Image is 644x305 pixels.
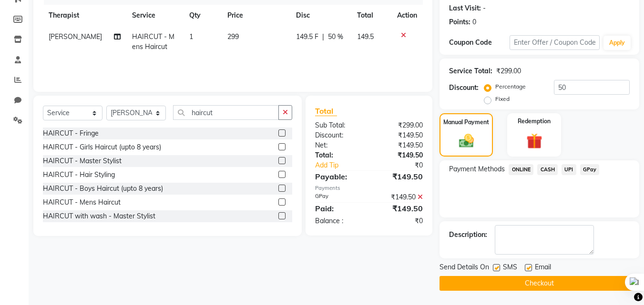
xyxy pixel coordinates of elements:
div: HAIRCUT - Boys Haircut (upto 8 years) [43,184,163,194]
div: Sub Total: [308,120,369,130]
div: ₹299.00 [496,66,521,76]
span: Email [535,262,551,274]
div: Coupon Code [449,38,509,48]
img: _cash.svg [454,132,479,149]
th: Total [351,5,391,26]
span: SMS [503,262,517,274]
div: ₹149.50 [369,130,430,140]
span: 149.5 [357,32,374,41]
span: Total [315,106,337,116]
div: Description: [449,230,487,240]
div: ₹149.50 [369,140,430,150]
div: Last Visit: [449,3,481,13]
button: Apply [603,36,631,50]
a: Add Tip [308,160,379,170]
div: HAIRCUT - Girls Haircut (upto 8 years) [43,142,161,152]
span: 50 % [328,32,343,42]
div: ₹0 [379,160,430,170]
div: ₹149.50 [369,171,430,182]
span: CASH [537,164,558,175]
span: UPI [562,164,576,175]
div: Points: [449,17,470,27]
th: Qty [184,5,222,26]
span: 149.5 F [296,32,318,42]
div: ₹149.50 [369,203,430,214]
div: HAIRCUT with wash - Master Stylist [43,211,155,221]
div: HAIRCUT - Master Stylist [43,156,122,166]
th: Action [391,5,423,26]
div: ₹149.50 [369,150,430,160]
th: Price [222,5,290,26]
label: Percentage [495,82,526,91]
span: [PERSON_NAME] [49,32,102,41]
th: Therapist [43,5,126,26]
div: HAIRCUT - Hair Styling [43,170,115,180]
input: Search or Scan [173,105,279,120]
span: ONLINE [509,164,533,175]
label: Redemption [518,117,551,126]
div: HAIRCUT - Fringe [43,128,99,138]
div: - [483,3,486,13]
div: Payable: [308,171,369,182]
div: Service Total: [449,66,492,76]
span: | [322,32,324,42]
th: Service [126,5,184,26]
div: ₹299.00 [369,120,430,130]
div: Total: [308,150,369,160]
div: Paid: [308,203,369,214]
th: Disc [290,5,352,26]
label: Fixed [495,95,510,103]
span: Send Details On [440,262,489,274]
button: Checkout [440,276,639,291]
label: Manual Payment [443,118,489,127]
span: Payment Methods [449,164,505,174]
span: 1 [189,32,193,41]
span: GPay [580,164,600,175]
div: ₹0 [369,216,430,226]
div: Discount: [308,130,369,140]
div: GPay [308,192,369,202]
div: Balance : [308,216,369,226]
img: _gift.svg [521,131,547,151]
div: 0 [472,17,476,27]
input: Enter Offer / Coupon Code [510,35,600,50]
div: Net: [308,140,369,150]
span: 299 [227,32,239,41]
div: Payments [315,184,423,192]
div: ₹149.50 [369,192,430,202]
div: Discount: [449,83,479,93]
div: HAIRCUT - Mens Haircut [43,197,121,207]
span: HAIRCUT - Mens Haircut [132,32,174,51]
